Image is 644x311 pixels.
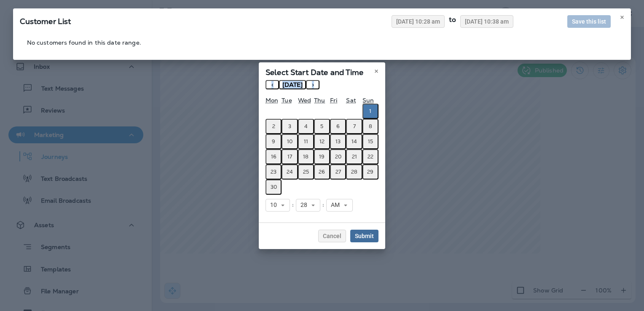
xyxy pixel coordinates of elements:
[270,201,280,209] span: 10
[266,134,282,149] button: June 9, 2025
[314,134,330,149] button: June 12, 2025
[368,153,373,160] abbr: June 22, 2025
[320,199,326,212] div: :
[271,169,276,175] abbr: June 23, 2025
[362,164,378,180] button: June 29, 2025
[320,123,323,130] abbr: June 5, 2025
[335,138,341,145] abbr: June 13, 2025
[318,230,346,242] button: Cancel
[266,149,282,164] button: June 16, 2025
[336,123,340,130] abbr: June 6, 2025
[271,184,277,190] abbr: June 30, 2025
[298,119,314,134] button: June 4, 2025
[266,180,282,195] button: June 30, 2025
[290,199,296,212] div: :
[330,149,346,164] button: June 20, 2025
[303,169,309,175] abbr: June 25, 2025
[287,169,293,175] abbr: June 24, 2025
[298,164,314,180] button: June 25, 2025
[314,149,330,164] button: June 19, 2025
[304,138,308,145] abbr: June 11, 2025
[304,123,308,130] abbr: June 4, 2025
[362,97,374,104] abbr: Sunday
[369,108,371,115] abbr: June 1, 2025
[266,119,282,134] button: June 2, 2025
[351,169,357,175] abbr: June 28, 2025
[367,169,373,175] abbr: June 29, 2025
[368,138,373,145] abbr: June 15, 2025
[323,233,341,239] span: Cancel
[301,201,311,209] span: 28
[330,119,346,134] button: June 6, 2025
[282,134,298,149] button: June 10, 2025
[331,201,343,209] span: AM
[266,80,279,89] button: ‹
[362,119,378,134] button: June 8, 2025
[266,199,290,212] button: 10
[282,164,298,180] button: June 24, 2025
[282,149,298,164] button: June 17, 2025
[352,138,357,145] abbr: June 14, 2025
[326,199,353,212] button: AM
[272,123,275,130] abbr: June 2, 2025
[259,62,385,80] div: Select Start Date and Time
[330,134,346,149] button: June 13, 2025
[303,153,309,160] abbr: June 18, 2025
[335,169,341,175] abbr: June 27, 2025
[298,97,311,104] abbr: Wednesday
[330,97,337,104] abbr: Friday
[319,153,325,160] abbr: June 19, 2025
[369,123,372,130] abbr: June 8, 2025
[266,97,278,104] abbr: Monday
[352,153,357,160] abbr: June 21, 2025
[362,134,378,149] button: June 15, 2025
[319,138,325,145] abbr: June 12, 2025
[279,80,306,89] button: [DATE]
[362,104,378,119] button: June 1, 2025
[330,164,346,180] button: June 27, 2025
[353,123,356,130] abbr: June 7, 2025
[346,149,362,164] button: June 21, 2025
[282,81,303,88] span: [DATE]
[287,138,292,145] abbr: June 10, 2025
[271,153,276,160] abbr: June 16, 2025
[298,134,314,149] button: June 11, 2025
[319,169,325,175] abbr: June 26, 2025
[266,164,282,180] button: June 23, 2025
[346,164,362,180] button: June 28, 2025
[346,119,362,134] button: June 7, 2025
[362,149,378,164] button: June 22, 2025
[355,233,374,239] span: Submit
[282,97,292,104] abbr: Tuesday
[272,138,275,145] abbr: June 9, 2025
[314,97,325,104] abbr: Thursday
[346,134,362,149] button: June 14, 2025
[288,123,291,130] abbr: June 3, 2025
[306,80,319,89] button: ›
[314,119,330,134] button: June 5, 2025
[282,119,298,134] button: June 3, 2025
[335,153,341,160] abbr: June 20, 2025
[314,164,330,180] button: June 26, 2025
[346,97,356,104] abbr: Saturday
[350,230,378,242] button: Submit
[298,149,314,164] button: June 18, 2025
[287,153,292,160] abbr: June 17, 2025
[296,199,320,212] button: 28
